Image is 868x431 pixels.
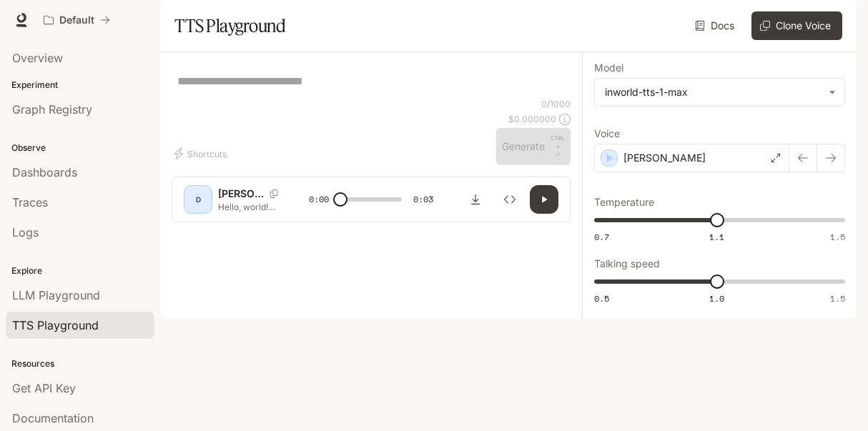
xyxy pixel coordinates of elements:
span: 0.5 [594,292,609,304]
span: 1.5 [830,231,845,243]
button: Clone Voice [751,11,842,40]
p: Model [594,63,623,73]
button: Download audio [461,185,490,214]
span: 1.0 [709,292,724,304]
span: 0.7 [594,231,609,243]
span: 0:03 [413,192,433,207]
p: Temperature [594,197,654,207]
button: Shortcuts [172,142,232,165]
div: D [187,188,209,211]
span: 0:00 [309,192,329,207]
button: Inspect [495,185,524,214]
span: 1.1 [709,231,724,243]
div: inworld-tts-1-max [595,79,844,106]
div: inworld-tts-1-max [605,85,822,99]
p: Voice [594,129,620,139]
p: $ 0.000000 [508,113,556,125]
button: Copy Voice ID [264,189,284,198]
a: Docs [692,11,740,40]
h1: TTS Playground [174,11,285,40]
p: Default [59,14,94,26]
p: [PERSON_NAME] [218,187,264,201]
span: 1.5 [830,292,845,304]
p: Hello, world! What a wonderful day to be a text-to-speech model! [218,201,287,213]
p: 0 / 1000 [541,98,571,110]
p: [PERSON_NAME] [623,151,706,165]
button: All workspaces [37,6,117,34]
p: Talking speed [594,259,660,269]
